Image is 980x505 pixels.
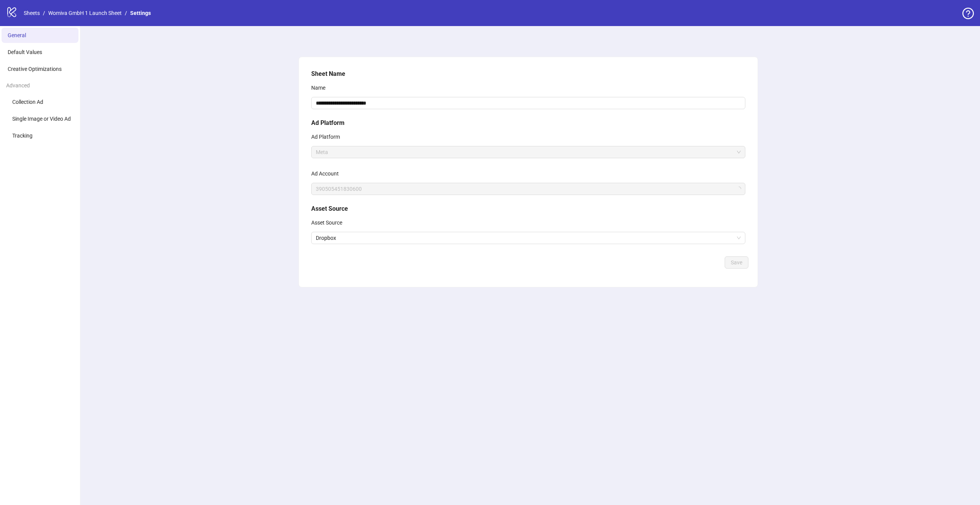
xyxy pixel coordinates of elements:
[316,146,741,158] span: Meta
[129,9,152,17] a: Settings
[962,8,974,19] span: question-circle
[311,204,745,213] h5: Asset Source
[316,232,741,244] span: Dropbox
[725,256,748,269] button: Save
[125,9,127,17] li: /
[311,69,745,79] h5: Sheet Name
[311,118,745,128] h5: Ad Platform
[47,9,123,17] a: Womiva GmbH 1 Launch Sheet
[8,66,62,72] span: Creative Optimizations
[316,183,741,195] span: 390505451830600
[8,49,42,55] span: Default Values
[22,9,41,17] a: Sheets
[12,133,33,139] span: Tracking
[12,116,71,122] span: Single Image or Video Ad
[43,9,45,17] li: /
[12,99,43,105] span: Collection Ad
[311,131,345,143] label: Ad Platform
[311,167,344,180] label: Ad Account
[8,32,26,38] span: General
[311,82,330,94] label: Name
[311,216,347,229] label: Asset Source
[736,186,742,192] span: loading
[311,97,745,109] input: Name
